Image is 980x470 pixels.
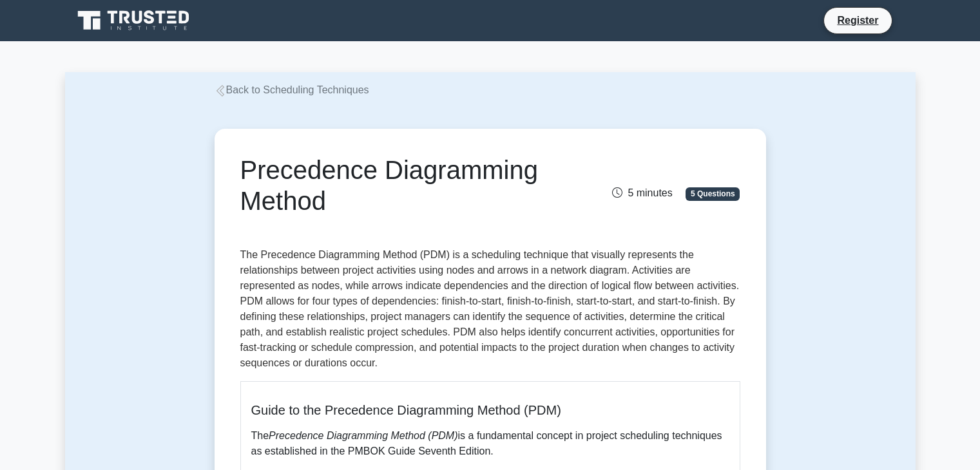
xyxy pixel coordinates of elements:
a: Register [829,12,886,28]
i: Precedence Diagramming Method (PDM) [269,430,457,441]
span: 5 Questions [686,187,740,200]
h1: Precedence Diagramming Method [240,155,568,216]
p: The Precedence Diagramming Method (PDM) is a scheduling technique that visually represents the re... [240,247,740,371]
span: 5 minutes [612,187,672,198]
a: Back to Scheduling Techniques [215,84,369,95]
h5: Guide to the Precedence Diagramming Method (PDM) [251,402,729,418]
